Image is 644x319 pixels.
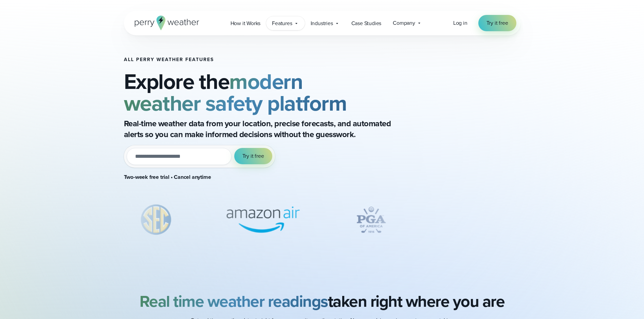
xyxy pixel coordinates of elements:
strong: Real time weather readings [140,289,328,313]
div: slideshow [124,203,419,240]
a: Try it free [478,15,516,31]
strong: modern weather safety platform [124,65,347,119]
span: Case Studies [351,19,382,27]
button: Try it free [234,148,272,164]
h2: taken right where you are [140,292,505,311]
h1: All Perry Weather Features [124,57,419,62]
span: Company [393,19,415,27]
span: Industries [311,19,333,27]
a: How it Works [225,16,266,30]
strong: Two-week free trial • Cancel anytime [124,173,211,181]
img: PGA.svg [344,203,398,237]
h2: Explore the [124,71,419,114]
a: Log in [453,19,467,27]
div: 5 of 8 [344,203,398,237]
img: %E2%9C%85-SEC.svg [130,203,182,237]
span: Try it free [486,19,508,27]
img: Amazon-Air.svg [215,203,311,237]
div: 4 of 8 [215,203,311,237]
span: Features [272,19,292,27]
div: 3 of 8 [130,203,182,237]
p: Real-time weather data from your location, precise forecasts, and automated alerts so you can mak... [124,118,395,140]
span: How it Works [231,19,261,27]
span: Try it free [242,152,264,160]
a: Case Studies [346,16,387,30]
